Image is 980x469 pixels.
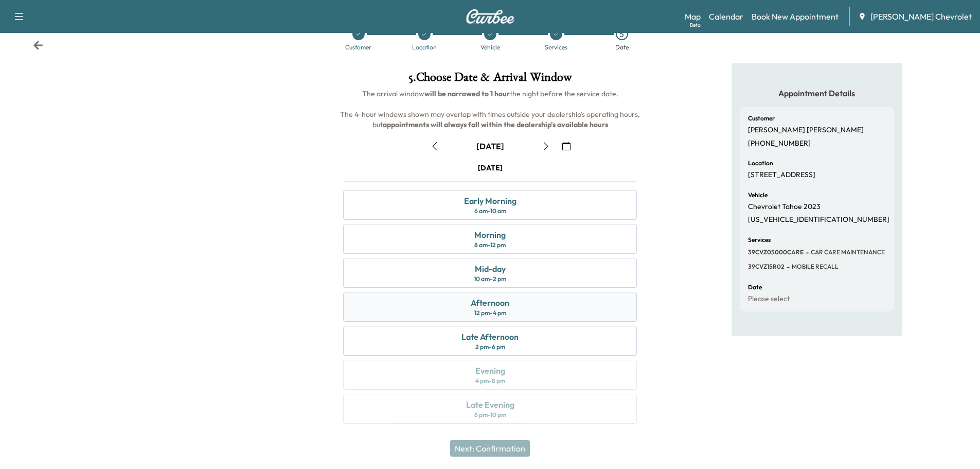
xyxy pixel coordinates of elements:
h5: Appointment Details [740,88,894,99]
h6: Services [748,237,771,243]
div: Early Morning [464,195,516,207]
div: Vehicle [480,44,500,50]
b: appointments will always fall within the dealership's available hours [383,120,608,129]
p: Chevrolet Tahoe 2023 [748,202,821,212]
span: The arrival window the night before the service date. The 4-hour windows shown may overlap with t... [340,89,642,129]
div: Location [412,44,437,50]
div: 5 [616,28,628,40]
span: MOBILE RECALL [790,263,839,271]
div: 10 am - 2 pm [474,275,506,283]
div: Mid-day [475,263,506,275]
span: [PERSON_NAME] Chevrolet [870,10,972,23]
span: 39CVZ15R02 [748,263,785,271]
span: - [804,247,809,257]
a: Book New Appointment [752,10,839,23]
h1: 5 . Choose Date & Arrival Window [335,71,645,89]
div: 2 pm - 6 pm [475,343,505,351]
div: [DATE] [478,163,503,173]
span: CAR CARE MAINTENANCE [809,248,885,256]
div: Services [545,44,567,50]
h6: Customer [748,115,775,121]
div: Afternoon [471,297,509,309]
p: Please select [748,294,790,304]
b: will be narrowed to 1 hour [424,89,510,98]
p: [PERSON_NAME] [PERSON_NAME] [748,126,864,135]
div: 6 am - 10 am [474,207,506,215]
p: [US_VEHICLE_IDENTIFICATION_NUMBER] [748,215,889,224]
div: 12 pm - 4 pm [474,309,506,317]
div: Date [615,44,629,50]
div: Customer [345,44,371,50]
span: 39CVZ05000CARE [748,248,804,256]
h6: Location [748,160,773,166]
div: Morning [474,229,506,241]
h6: Vehicle [748,192,768,198]
div: Late Afternoon [461,331,519,343]
div: [DATE] [476,141,504,152]
div: 8 am - 12 pm [474,241,506,249]
p: [PHONE_NUMBER] [748,139,811,148]
h6: Date [748,284,762,290]
a: MapBeta [685,10,701,23]
div: Beta [690,21,701,29]
a: Calendar [709,10,743,23]
div: Back [33,40,43,50]
p: [STREET_ADDRESS] [748,170,815,180]
span: - [785,262,790,272]
img: Curbee Logo [466,9,515,24]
